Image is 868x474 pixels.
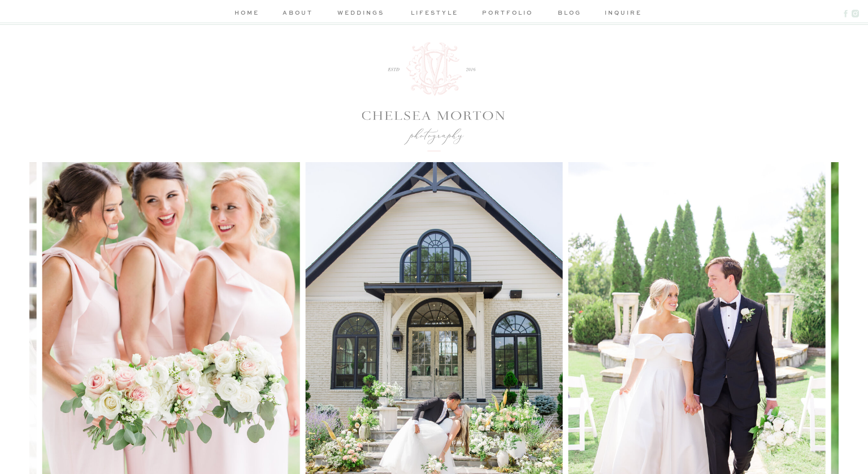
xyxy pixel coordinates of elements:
a: inquire [605,8,637,20]
a: lifestyle [407,8,461,20]
a: about [281,8,315,20]
a: portfolio [480,8,534,20]
a: weddings [334,8,388,20]
a: blog [553,8,585,20]
a: home [232,8,262,20]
